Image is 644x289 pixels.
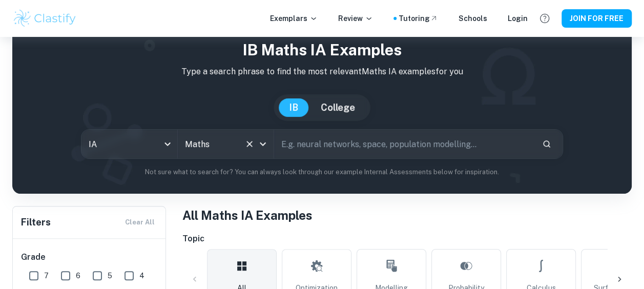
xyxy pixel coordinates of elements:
[459,13,487,24] a: Schools
[12,8,77,29] img: Clastify logo
[20,167,624,177] p: Not sure what to search for? You can always look through our example Internal Assessments below f...
[256,137,270,151] button: Open
[242,137,257,151] button: Clear
[182,206,632,224] h1: All Maths IA Examples
[310,98,365,117] button: College
[21,215,51,230] h6: Filters
[538,135,555,153] button: Search
[399,13,438,24] a: Tutoring
[81,130,177,158] div: IA
[562,9,632,28] button: JOIN FOR FREE
[20,38,624,61] h1: IB Maths IA examples
[508,13,528,24] a: Login
[21,251,158,263] h6: Grade
[270,13,318,24] p: Exemplars
[108,270,112,281] span: 5
[338,13,373,24] p: Review
[139,270,144,281] span: 4
[279,98,308,117] button: IB
[44,270,49,281] span: 7
[182,233,632,245] h6: Topic
[76,270,80,281] span: 6
[536,10,553,27] button: Help and Feedback
[274,130,534,158] input: E.g. neural networks, space, population modelling...
[20,66,624,78] p: Type a search phrase to find the most relevant Maths IA examples for you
